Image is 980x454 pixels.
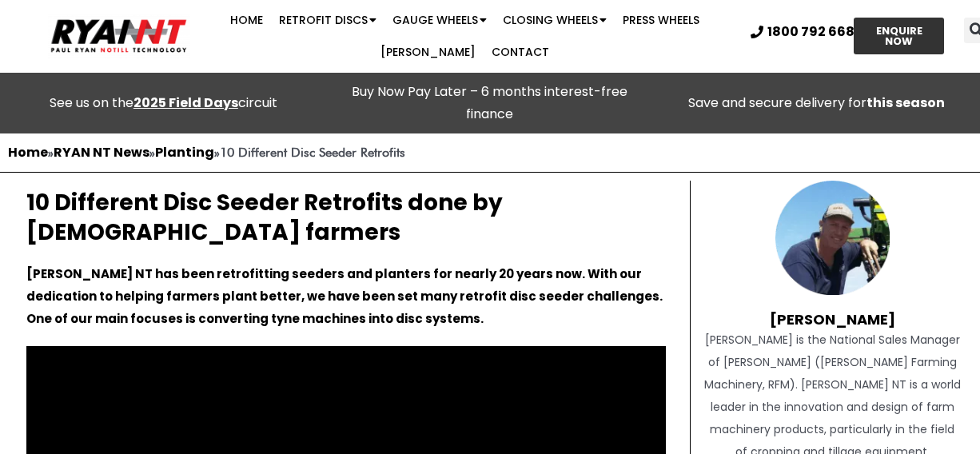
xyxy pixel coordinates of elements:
[484,36,557,68] a: Contact
[384,4,495,36] a: Gauge Wheels
[372,36,484,68] a: [PERSON_NAME]
[48,14,190,58] img: Ryan NT logo
[8,145,405,160] span: » » »
[8,92,319,114] div: See us on the circuit
[220,145,405,160] strong: 10 Different Disc Seeder Retrofits
[155,143,214,161] a: Planting
[866,94,945,112] strong: this season
[335,81,646,125] p: Buy Now Pay Later – 6 months interest-free finance
[26,265,663,327] strong: [PERSON_NAME] NT has been retrofitting seeders and planters for nearly 20 years now. With our ded...
[54,143,149,161] a: RYAN NT News
[854,18,945,54] a: ENQUIRE NOW
[222,4,271,36] a: Home
[495,4,615,36] a: Closing Wheels
[751,26,855,38] a: 1800 792 668
[703,295,962,329] h4: [PERSON_NAME]
[8,143,48,161] a: Home
[133,94,238,112] a: 2025 Field Days
[26,189,666,247] h2: 10 Different Disc Seeder Retrofits done by [DEMOGRAPHIC_DATA] farmers
[767,26,855,38] span: 1800 792 668
[868,26,930,46] span: ENQUIRE NOW
[190,4,739,68] nav: Menu
[615,4,707,36] a: Press Wheels
[661,92,972,114] p: Save and secure delivery for
[271,4,384,36] a: Retrofit Discs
